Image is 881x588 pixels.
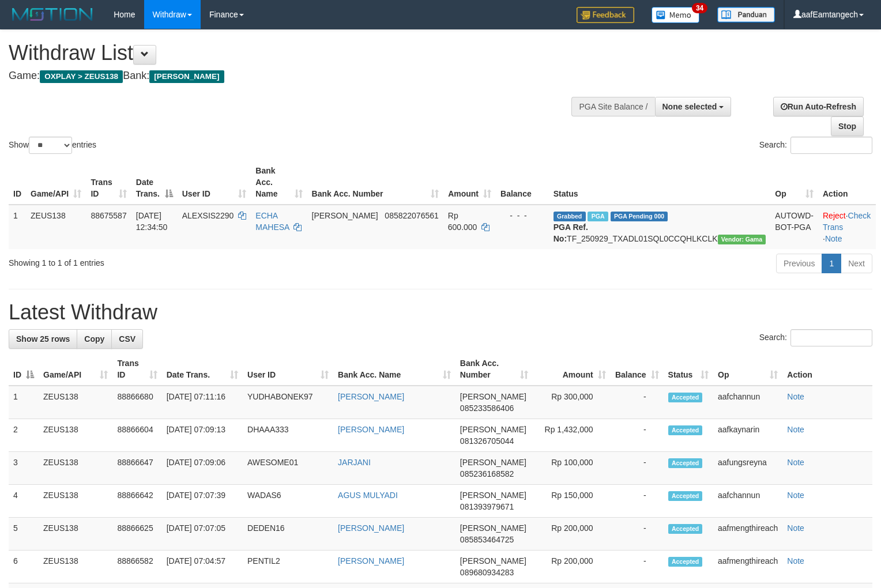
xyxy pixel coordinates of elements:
span: OXPLAY > ZEUS138 [40,70,123,83]
td: Rp 1,432,000 [533,419,611,452]
img: Feedback.jpg [577,7,634,23]
th: Trans ID: activate to sort column ascending [86,160,131,205]
h1: Latest Withdraw [9,301,872,324]
th: Action [818,160,876,205]
h4: Game: Bank: [9,70,576,82]
td: 1 [9,205,26,249]
span: Copy 085233586406 to clipboard [460,404,514,413]
span: [PERSON_NAME] [312,211,378,220]
td: ZEUS138 [39,551,112,583]
td: 5 [9,518,39,551]
td: Rp 300,000 [533,386,611,419]
span: Copy [84,334,104,344]
span: Copy 089680934283 to clipboard [460,568,514,577]
td: [DATE] 07:04:57 [162,551,243,583]
td: DEDEN16 [243,518,333,551]
span: [PERSON_NAME] [460,458,526,467]
span: Copy 081326705044 to clipboard [460,436,514,446]
span: Copy 085236168582 to clipboard [460,469,514,478]
td: 88866625 [112,518,161,551]
div: Showing 1 to 1 of 1 entries [9,252,359,269]
td: 88866647 [112,452,161,485]
label: Search: [759,137,872,154]
th: Game/API: activate to sort column ascending [39,353,112,386]
th: Balance: activate to sort column ascending [611,353,664,386]
td: AWESOME01 [243,452,333,485]
td: [DATE] 07:07:39 [162,485,243,518]
a: JARJANI [338,458,371,467]
th: Date Trans.: activate to sort column ascending [162,353,243,386]
th: Op: activate to sort column ascending [713,353,782,386]
td: aafmengthireach [713,551,782,583]
td: - [611,551,664,583]
th: Bank Acc. Number: activate to sort column ascending [455,353,533,386]
a: Note [787,458,804,467]
span: Copy 081393979671 to clipboard [460,502,514,511]
a: Note [787,491,804,500]
a: ECHA MAHESA [255,211,289,232]
td: 3 [9,452,39,485]
span: Show 25 rows [16,334,70,344]
th: Action [782,353,872,386]
span: [PERSON_NAME] [460,556,526,566]
span: [PERSON_NAME] [460,425,526,434]
div: - - - [500,210,544,221]
td: [DATE] 07:11:16 [162,386,243,419]
td: TF_250929_TXADL01SQL0CCQHLKCLK [549,205,771,249]
th: Game/API: activate to sort column ascending [26,160,86,205]
img: Button%20Memo.svg [652,7,700,23]
th: Status [549,160,771,205]
span: [PERSON_NAME] [149,70,224,83]
a: [PERSON_NAME] [338,425,404,434]
span: Accepted [668,524,703,534]
img: panduan.png [717,7,775,22]
th: Amount: activate to sort column ascending [443,160,496,205]
a: Note [787,425,804,434]
a: Note [787,392,804,401]
span: Vendor URL: https://trx31.1velocity.biz [718,235,766,244]
span: Marked by aafpengsreynich [588,212,608,221]
td: 88866582 [112,551,161,583]
span: Rp 600.000 [448,211,477,232]
span: Accepted [668,557,703,567]
span: [PERSON_NAME] [460,392,526,401]
td: Rp 150,000 [533,485,611,518]
a: Show 25 rows [9,329,77,349]
span: Copy 085853464725 to clipboard [460,535,514,544]
td: AUTOWD-BOT-PGA [770,205,818,249]
a: 1 [822,254,841,273]
span: [PERSON_NAME] [460,491,526,500]
td: aafungsreyna [713,452,782,485]
span: Copy 085822076561 to clipboard [385,211,438,220]
td: 88866642 [112,485,161,518]
th: Trans ID: activate to sort column ascending [112,353,161,386]
td: 6 [9,551,39,583]
a: Stop [831,116,864,136]
button: None selected [655,97,732,116]
a: Copy [77,329,112,349]
div: PGA Site Balance / [571,97,654,116]
td: 2 [9,419,39,452]
td: YUDHABONEK97 [243,386,333,419]
td: Rp 200,000 [533,551,611,583]
th: Amount: activate to sort column ascending [533,353,611,386]
td: · · [818,205,876,249]
td: - [611,419,664,452]
td: Rp 200,000 [533,518,611,551]
span: CSV [119,334,135,344]
span: PGA Pending [611,212,668,221]
a: Previous [776,254,822,273]
a: Next [841,254,872,273]
b: PGA Ref. No: [554,223,588,243]
th: Date Trans.: activate to sort column descending [131,160,178,205]
input: Search: [790,137,872,154]
th: ID [9,160,26,205]
a: CSV [111,329,143,349]
select: Showentries [29,137,72,154]
td: 88866604 [112,419,161,452]
td: DHAAA333 [243,419,333,452]
span: [PERSON_NAME] [460,523,526,533]
td: [DATE] 07:09:13 [162,419,243,452]
th: User ID: activate to sort column ascending [178,160,251,205]
a: AGUS MULYADI [338,491,398,500]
